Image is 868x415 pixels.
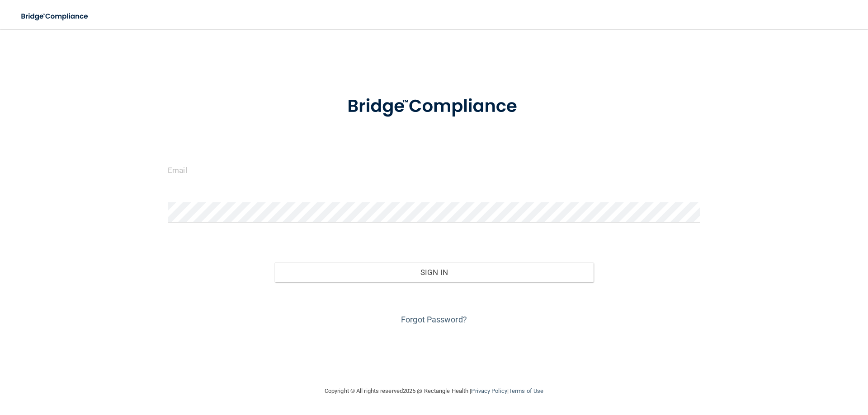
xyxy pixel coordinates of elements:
[274,262,594,282] button: Sign In
[401,315,467,324] a: Forgot Password?
[14,7,97,26] img: bridge_compliance_login_screen.278c3ca4.svg
[269,377,599,406] div: Copyright © All rights reserved 2025 @ Rectangle Health | |
[509,387,543,394] a: Terms of Use
[471,387,507,394] a: Privacy Policy
[329,83,539,130] img: bridge_compliance_login_screen.278c3ca4.svg
[168,160,700,180] input: Email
